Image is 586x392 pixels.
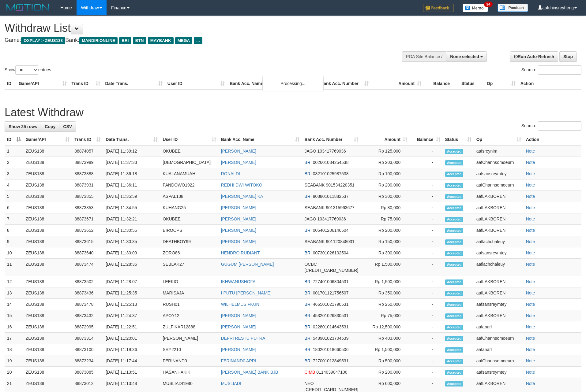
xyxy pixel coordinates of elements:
a: HENDRO RUDIANT [221,250,260,255]
th: Date Trans. [103,78,165,89]
td: - [410,287,442,299]
a: Note [526,336,535,341]
td: aafsansreymtey [474,247,524,259]
td: - [410,321,442,333]
td: 2 [5,157,23,168]
td: 88873100 [72,344,103,355]
td: - [410,310,442,321]
td: [DATE] 11:32:21 [103,213,160,225]
td: - [410,145,442,157]
td: SRY2210 [160,344,218,355]
td: - [410,191,442,202]
td: Rp 200,000 [361,225,410,236]
td: 88873640 [72,247,103,259]
td: ZEUS138 [23,225,72,236]
a: Note [526,290,535,295]
td: 88873234 [72,355,103,367]
td: [DATE] 11:24:37 [103,310,160,321]
td: 88873855 [72,191,103,202]
th: Status [459,78,484,89]
span: Copy 002601034254538 to clipboard [313,160,349,165]
a: Note [526,370,535,375]
span: Accepted [445,325,464,330]
span: Copy 803801011882537 to clipboard [313,194,349,199]
span: MEGA [175,37,193,44]
td: Rp 80,000 [361,202,410,213]
td: OKUBEE [160,145,218,157]
span: Accepted [445,239,464,245]
td: 88873478 [72,299,103,310]
a: Copy [41,121,59,132]
td: - [410,299,442,310]
h4: Game: Bank: [5,37,385,43]
span: BRI [304,290,311,295]
th: Bank Acc. Name [227,78,318,89]
td: ZEUS138 [23,276,72,287]
td: aafLAKBOREN [474,276,524,287]
button: None selected [446,51,487,62]
td: Rp 1,500,000 [361,259,410,276]
th: Game/API [16,78,69,89]
a: Note [526,183,535,187]
span: BRI [304,279,311,284]
a: [PERSON_NAME] [221,216,256,221]
span: BRI [304,160,311,165]
td: [DEMOGRAPHIC_DATA] [160,157,218,168]
td: 12 [5,276,23,287]
span: BRI [304,171,311,176]
td: 88873853 [72,202,103,213]
span: BRI [304,302,311,307]
td: Rp 203,000 [361,157,410,168]
span: Accepted [445,194,464,199]
td: 88873989 [72,157,103,168]
td: [DATE] 11:28:35 [103,259,160,276]
td: aafLAKBOREN [474,225,524,236]
td: 88873615 [72,236,103,247]
td: [DATE] 11:22:51 [103,321,160,333]
img: Button%20Memo.svg [463,4,488,12]
td: [DATE] 11:28:07 [103,276,160,287]
th: ID: activate to sort column descending [5,134,23,145]
th: ID [5,78,16,89]
td: ZEUS138 [23,168,72,179]
td: [DATE] 11:37:33 [103,157,160,168]
td: ZEUS138 [23,333,72,344]
th: Op: activate to sort column ascending [474,134,524,145]
select: Showentries [15,65,38,75]
th: User ID: activate to sort column ascending [160,134,218,145]
th: Amount: activate to sort column ascending [361,134,410,145]
td: Rp 125,000 [361,145,410,157]
label: Search: [521,65,581,75]
span: Accepted [445,262,464,267]
span: Copy 005401206146504 to clipboard [313,228,349,233]
span: Copy 693817527163 to clipboard [304,268,358,273]
span: BRI [304,194,311,199]
a: Note [526,262,535,267]
a: Note [526,358,535,363]
td: 19 [5,355,23,367]
a: [PERSON_NAME] [221,228,256,233]
td: Rp 75,000 [361,213,410,225]
img: MOTION_logo.png [5,3,51,12]
td: ZORO86 [160,247,218,259]
span: Accepted [445,336,464,341]
span: OXPLAY > ZEUS138 [21,37,65,44]
span: Accepted [445,149,464,154]
th: Action [518,78,581,89]
td: [DATE] 11:30:55 [103,225,160,236]
span: BRI [304,228,311,233]
span: MAYBANK [148,37,174,44]
td: 10 [5,247,23,259]
span: BRI [304,313,311,318]
a: Note [526,149,535,153]
a: IKHWANUSHOFA [221,279,256,284]
td: 7 [5,213,23,225]
td: MARISAJA [160,287,218,299]
th: Balance: activate to sort column ascending [410,134,442,145]
td: 16 [5,321,23,333]
td: ASPAL138 [160,191,218,202]
span: SEABANK [304,239,325,244]
td: 13 [5,287,23,299]
td: [DATE] 11:39:12 [103,145,160,157]
a: Note [526,313,535,318]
